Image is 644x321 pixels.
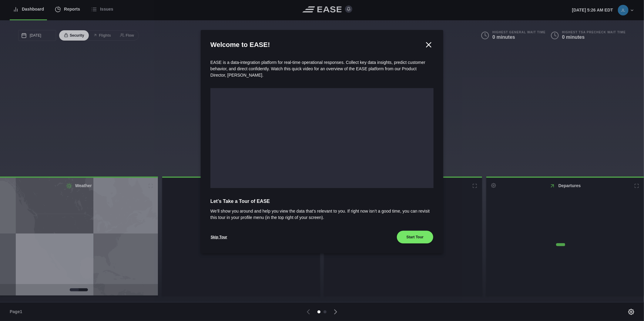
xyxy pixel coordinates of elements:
iframe: onboarding [210,88,434,188]
button: Start Tour [397,230,434,244]
span: Let’s Take a Tour of EASE [210,198,434,205]
span: We’ll show you around and help you view the data that’s relevant to you. If right now isn’t a goo... [210,208,434,221]
span: EASE is a data-integration platform for real-time operational responses. Collect key data insight... [210,60,425,78]
button: Skip Tour [210,230,227,244]
h2: Welcome to EASE! [210,40,424,50]
span: Page 1 [10,309,25,315]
